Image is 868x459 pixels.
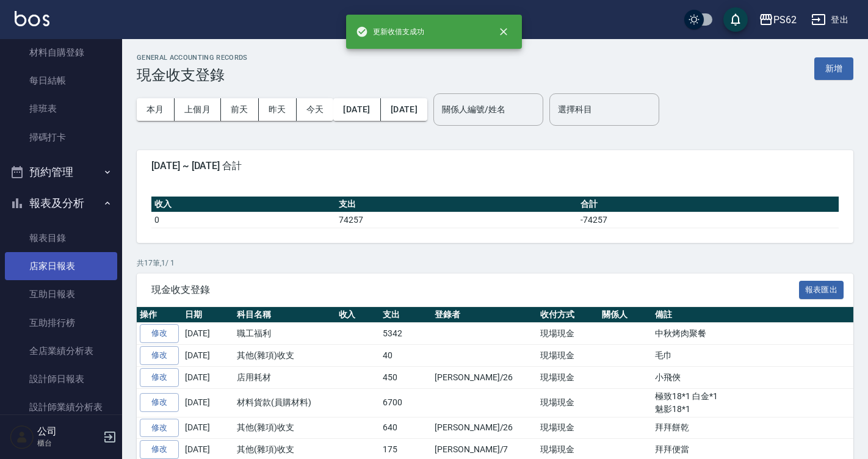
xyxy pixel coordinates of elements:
td: [DATE] [182,417,234,439]
th: 收付方式 [537,307,599,323]
a: 修改 [140,324,179,343]
td: 74257 [336,212,577,228]
td: 現場現金 [537,366,599,388]
p: 櫃台 [37,438,99,449]
a: 修改 [140,419,179,438]
td: 640 [380,417,432,439]
td: [DATE] [182,366,234,388]
a: 修改 [140,393,179,412]
a: 互助日報表 [5,280,117,308]
td: 現場現金 [537,417,599,439]
a: 修改 [140,368,179,387]
th: 收入 [151,197,336,212]
a: 報表目錄 [5,224,117,252]
a: 設計師日報表 [5,365,117,393]
a: 全店業績分析表 [5,337,117,365]
span: 更新收借支成功 [356,26,424,38]
button: 預約管理 [5,156,117,188]
td: [PERSON_NAME]/26 [432,417,537,439]
a: 材料自購登錄 [5,38,117,67]
td: [DATE] [182,345,234,367]
button: 報表匯出 [799,281,844,300]
button: 登出 [806,9,853,31]
a: 新增 [814,62,853,74]
button: 昨天 [259,98,297,121]
td: 現場現金 [537,323,599,345]
td: 職工福利 [234,323,336,345]
button: 今天 [297,98,334,121]
th: 合計 [577,197,839,212]
button: [DATE] [333,98,380,121]
td: 5342 [380,323,432,345]
th: 關係人 [599,307,652,323]
td: [DATE] [182,388,234,417]
td: 6700 [380,388,432,417]
td: 其他(雜項)收支 [234,345,336,367]
th: 支出 [380,307,432,323]
td: 40 [380,345,432,367]
td: 店用耗材 [234,366,336,388]
td: [PERSON_NAME]/26 [432,366,537,388]
button: 上個月 [175,98,221,121]
button: 前天 [221,98,259,121]
button: 報表及分析 [5,187,117,219]
a: 修改 [140,346,179,365]
th: 登錄者 [432,307,537,323]
img: Person [10,425,34,449]
th: 收入 [336,307,380,323]
th: 日期 [182,307,234,323]
a: 設計師業績分析表 [5,393,117,421]
span: [DATE] ~ [DATE] 合計 [151,160,839,172]
span: 現金收支登錄 [151,284,799,296]
th: 操作 [137,307,182,323]
td: 材料貨款(員購材料) [234,388,336,417]
p: 共 17 筆, 1 / 1 [137,258,853,269]
th: 支出 [336,197,577,212]
div: PS62 [773,12,797,27]
button: PS62 [754,7,801,32]
img: Logo [15,11,49,26]
h2: GENERAL ACCOUNTING RECORDS [137,54,248,62]
td: -74257 [577,212,839,228]
button: 本月 [137,98,175,121]
td: 其他(雜項)收支 [234,417,336,439]
td: 現場現金 [537,345,599,367]
button: close [490,18,517,45]
h5: 公司 [37,425,99,438]
a: 報表匯出 [799,283,844,295]
td: 現場現金 [537,388,599,417]
a: 互助排行榜 [5,309,117,337]
button: 新增 [814,57,853,80]
button: save [723,7,748,32]
a: 修改 [140,440,179,459]
a: 掃碼打卡 [5,123,117,151]
td: [DATE] [182,323,234,345]
a: 排班表 [5,95,117,123]
th: 科目名稱 [234,307,336,323]
td: 0 [151,212,336,228]
a: 每日結帳 [5,67,117,95]
td: 450 [380,366,432,388]
a: 店家日報表 [5,252,117,280]
h3: 現金收支登錄 [137,67,248,84]
button: [DATE] [381,98,427,121]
